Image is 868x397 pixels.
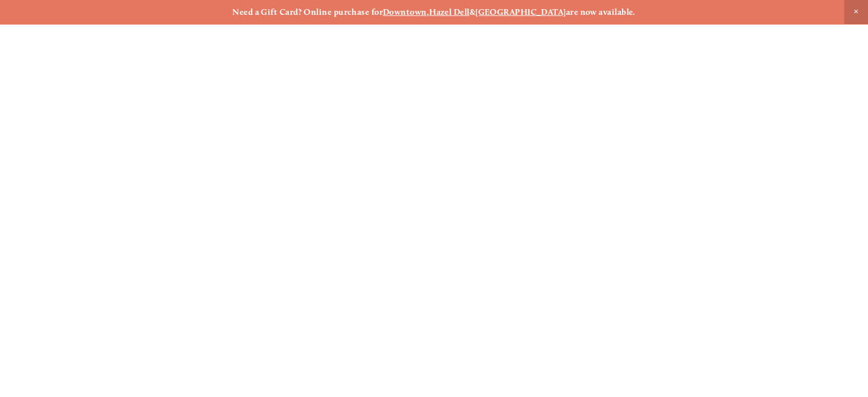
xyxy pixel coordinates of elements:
strong: are now available. [566,7,636,17]
a: Downtown [383,7,427,17]
a: [GEOGRAPHIC_DATA] [475,7,566,17]
strong: , [427,7,429,17]
strong: & [470,7,475,17]
strong: Need a Gift Card? Online purchase for [232,7,383,17]
a: Hazel Dell [429,7,470,17]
